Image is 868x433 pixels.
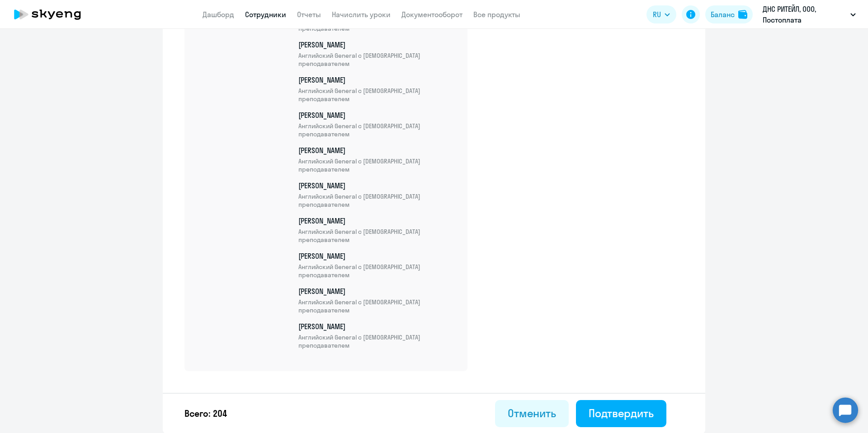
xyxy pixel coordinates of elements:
[711,9,735,20] div: Баланс
[298,87,457,103] span: Английский General с [DEMOGRAPHIC_DATA] преподавателем
[298,216,457,244] p: [PERSON_NAME]
[298,157,457,173] span: Английский General с [DEMOGRAPHIC_DATA] преподавателем
[298,51,457,68] span: Английский General с [DEMOGRAPHIC_DATA] преподавателем
[332,10,391,19] a: Начислить уроки
[298,321,457,349] p: [PERSON_NAME]
[298,192,457,209] span: Английский General с [DEMOGRAPHIC_DATA] преподавателем
[298,181,457,209] p: [PERSON_NAME]
[298,122,457,138] span: Английский General с [DEMOGRAPHIC_DATA] преподавателем
[298,145,457,173] p: [PERSON_NAME]
[495,400,569,427] button: Отменить
[508,406,556,420] div: Отменить
[298,333,457,349] span: Английский General с [DEMOGRAPHIC_DATA] преподавателем
[298,110,457,138] p: [PERSON_NAME]
[298,40,457,68] p: [PERSON_NAME]
[298,263,457,279] span: Английский General с [DEMOGRAPHIC_DATA] преподавателем
[589,406,654,420] div: Подтвердить
[298,75,457,103] p: [PERSON_NAME]
[298,251,457,279] p: [PERSON_NAME]
[298,298,457,314] span: Английский General с [DEMOGRAPHIC_DATA] преподавателем
[298,228,457,244] span: Английский General с [DEMOGRAPHIC_DATA] преподавателем
[184,407,227,420] p: Всего: 204
[401,10,462,19] a: Документооборот
[646,5,676,23] button: RU
[203,10,234,19] a: Дашборд
[705,5,753,23] button: Балансbalance
[298,286,457,314] p: [PERSON_NAME]
[763,4,847,25] p: ДНС РИТЕЙЛ, ООО, Постоплата
[758,4,860,25] button: ДНС РИТЕЙЛ, ООО, Постоплата
[576,400,666,427] button: Подтвердить
[738,10,747,19] img: balance
[297,10,321,19] a: Отчеты
[245,10,286,19] a: Сотрудники
[473,10,520,19] a: Все продукты
[653,9,661,20] span: RU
